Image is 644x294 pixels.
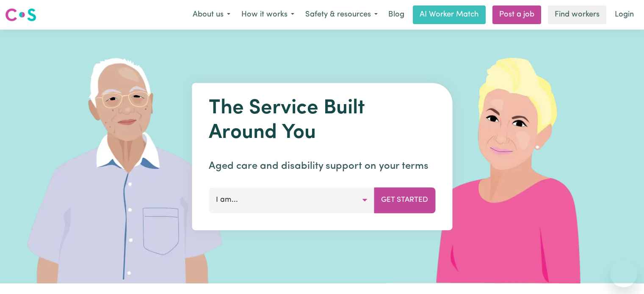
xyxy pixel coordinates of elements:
h1: The Service Built Around You [209,96,435,145]
button: Get Started [374,187,435,213]
a: AI Worker Match [413,5,486,24]
iframe: Button to launch messaging window [610,260,637,287]
button: I am... [209,187,374,213]
button: How it works [236,6,300,24]
button: Safety & resources [300,6,383,24]
a: Post a job [492,5,541,24]
a: Careseekers logo [5,5,36,25]
a: Blog [383,5,409,24]
a: Find workers [548,5,606,24]
a: Login [610,5,639,24]
p: Aged care and disability support on your terms [209,159,435,174]
button: About us [187,6,236,24]
img: Careseekers logo [5,7,36,22]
